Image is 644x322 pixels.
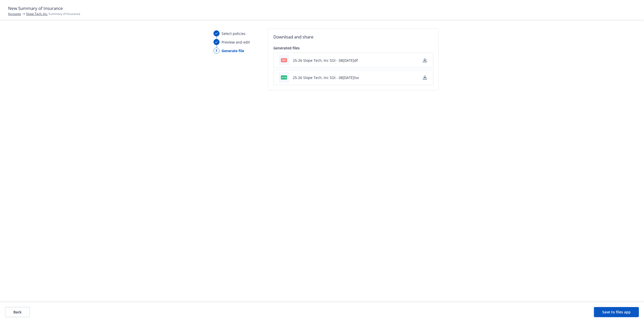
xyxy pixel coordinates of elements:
span: Preview and edit [222,39,250,45]
span: pdf [281,58,287,62]
h2: Download and share [273,34,433,40]
span: xlsx [281,75,287,79]
button: Save to files app [594,307,639,317]
button: Back [5,307,30,317]
button: 25-26 Slope Tech, Inc SOI - 08[DATE]df [293,58,358,63]
a: Accounts [8,12,21,16]
a: Slope Tech, Inc. [26,12,48,16]
button: 25-26 Slope Tech, Inc SOI - 08[DATE]lsx [293,75,359,80]
span: Summary of Insurance [26,12,80,16]
h1: New Summary of Insurance [8,5,636,12]
span: Select policies [222,31,246,36]
span: Generate file [222,48,244,53]
div: 3 [213,48,220,54]
span: Generated files [273,46,300,50]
